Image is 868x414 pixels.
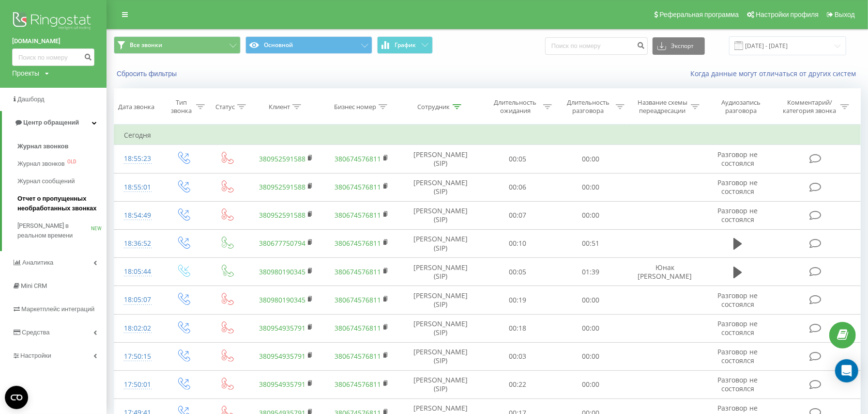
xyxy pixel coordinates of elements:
span: Отчет о пропущенных необработанных звонках [17,194,102,213]
span: Аналитика [22,259,53,266]
a: [DOMAIN_NAME] [12,36,94,46]
td: [PERSON_NAME] (SIP) [400,258,482,286]
span: Разговор не состоялся [718,206,758,224]
div: Проекты [12,68,39,78]
div: Клиент [269,103,290,111]
span: Настройки [20,352,51,359]
td: 00:18 [481,314,554,342]
a: 380954935791 [259,351,305,361]
div: 18:02:02 [124,319,151,338]
a: 380674576811 [335,323,381,333]
div: Название схемы переадресации [637,98,688,115]
div: Сотрудник [418,103,450,111]
td: 00:00 [554,286,627,314]
a: 380954935791 [259,380,305,389]
a: 380954935791 [259,323,305,333]
span: Реферальная программа [659,11,739,18]
span: Разговор не состоялся [718,347,758,365]
div: Длительность разговора [563,98,614,115]
button: Экспорт [653,37,705,55]
span: Дашборд [17,96,45,103]
a: 380980190345 [259,267,305,276]
a: Журнал звонковOLD [17,155,107,173]
a: Центр обращений [2,111,107,134]
a: 380674576811 [335,380,381,389]
span: Маркетплейс интеграций [21,305,94,313]
div: 17:50:01 [124,375,151,394]
span: Средства [22,329,50,336]
td: 00:00 [554,201,627,229]
span: Mini CRM [21,282,47,289]
div: 18:54:49 [124,206,151,225]
a: 380674576811 [335,210,381,220]
span: Журнал звонков [17,159,65,169]
td: [PERSON_NAME] (SIP) [400,314,482,342]
td: [PERSON_NAME] (SIP) [400,201,482,229]
span: [PERSON_NAME] в реальном времени [17,221,91,240]
span: Разговор не состоялся [718,319,758,337]
td: [PERSON_NAME] (SIP) [400,145,482,173]
div: Длительность ожидания [490,98,541,115]
span: Настройки профиля [756,11,819,18]
div: 18:55:01 [124,178,151,197]
td: 00:06 [481,173,554,201]
a: Когда данные могут отличаться от других систем [690,69,861,78]
a: 380980190345 [259,295,305,304]
td: [PERSON_NAME] (SIP) [400,370,482,398]
td: 00:00 [554,173,627,201]
div: 17:50:15 [124,347,151,366]
a: 380674576811 [335,182,381,191]
div: Дата звонка [118,103,154,111]
a: 380674576811 [335,267,381,276]
span: Разговор не состоялся [718,178,758,196]
input: Поиск по номеру [545,37,648,55]
td: 00:00 [554,145,627,173]
td: Сегодня [114,126,861,145]
a: Отчет о пропущенных необработанных звонках [17,190,107,217]
div: Комментарий/категория звонка [781,98,838,115]
td: 00:19 [481,286,554,314]
td: [PERSON_NAME] (SIP) [400,342,482,370]
span: Разговор не состоялся [718,150,758,168]
div: Open Intercom Messenger [835,359,858,382]
span: Все звонки [130,41,162,49]
div: Статус [215,103,235,111]
a: 380674576811 [335,351,381,361]
td: [PERSON_NAME] (SIP) [400,173,482,201]
span: Центр обращений [23,119,79,126]
button: Основной [245,36,372,54]
td: 00:03 [481,342,554,370]
a: 380952591588 [259,154,305,163]
td: 00:07 [481,201,554,229]
td: 00:05 [481,258,554,286]
a: 380952591588 [259,182,305,191]
a: Журнал звонков [17,138,107,155]
button: График [377,36,433,54]
span: Журнал сообщений [17,176,75,186]
td: 00:10 [481,229,554,257]
span: Выход [835,11,855,18]
td: 01:39 [554,258,627,286]
input: Поиск по номеру [12,48,94,66]
td: 00:00 [554,342,627,370]
button: Open CMP widget [5,386,28,409]
a: [PERSON_NAME] в реальном времениNEW [17,217,107,244]
div: Тип звонка [169,98,194,115]
span: Разговор не состоялся [718,291,758,309]
a: 380677750794 [259,239,305,248]
div: Аудиозапись разговора [712,98,771,115]
a: 380674576811 [335,239,381,248]
span: Журнал звонков [17,142,68,151]
td: 00:00 [554,314,627,342]
div: 18:36:52 [124,234,151,253]
span: Разговор не состоялся [718,375,758,393]
a: Журнал сообщений [17,173,107,190]
td: 00:05 [481,145,554,173]
span: График [395,42,416,48]
td: Юнак [PERSON_NAME] [627,258,703,286]
td: [PERSON_NAME] (SIP) [400,286,482,314]
div: 18:05:07 [124,290,151,309]
td: [PERSON_NAME] (SIP) [400,229,482,257]
td: 00:51 [554,229,627,257]
td: 00:22 [481,370,554,398]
